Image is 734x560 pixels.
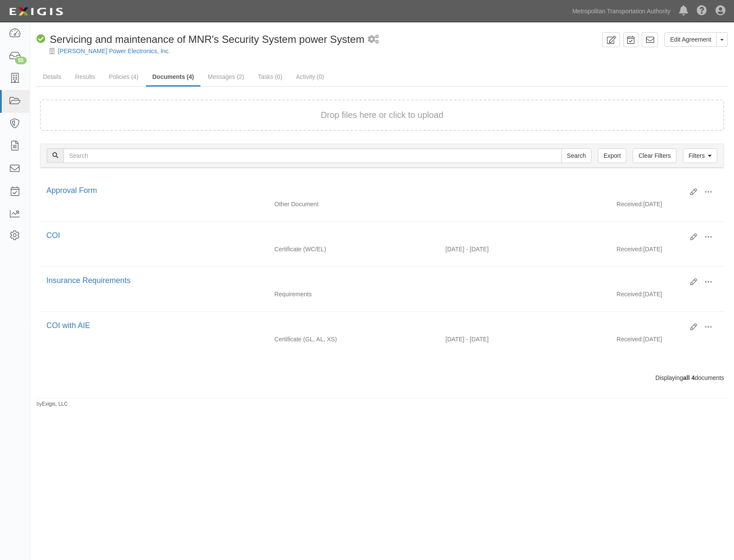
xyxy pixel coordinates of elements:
[50,33,364,45] span: Servicing and maintenance of MNR's Security System power System
[439,245,610,253] div: Effective 01/01/2025 - Expiration 01/01/2026
[321,109,443,121] button: Drop files here or click to upload
[46,275,684,286] div: Insurance Requirements
[268,335,439,343] div: General Liability Auto Liability Excess/Umbrella Liability
[146,68,200,87] a: Documents (4)
[201,68,251,85] a: Messages (2)
[36,400,68,408] small: by
[598,148,626,163] a: Export
[610,290,724,303] div: [DATE]
[69,68,102,85] a: Results
[46,321,90,330] a: COI with AIE
[252,68,289,85] a: Tasks (0)
[102,68,145,85] a: Policies (4)
[46,231,60,240] a: COI
[633,148,676,163] a: Clear Filters
[290,68,331,85] a: Activity (0)
[64,148,562,163] input: Search
[15,57,27,64] div: 55
[439,335,610,343] div: Effective 01/01/2025 - Expiration 01/01/2026
[697,6,707,16] i: Help Center - Complianz
[568,3,675,20] a: Metropolitan Transportation Authority
[368,35,379,44] i: 2 scheduled workflows
[616,245,643,253] p: Received:
[664,32,717,47] a: Edit Agreement
[616,290,643,298] p: Received:
[36,32,364,47] div: Servicing and maintenance of MNR's Security System power System
[46,320,684,331] div: COI with AIE
[268,200,439,208] div: Other Document
[46,186,97,195] a: Approval Form
[683,374,695,381] b: all 4
[268,290,439,298] div: Requirements
[36,68,68,85] a: Details
[268,245,439,253] div: Workers Compensation/Employers Liability
[561,148,591,163] input: Search
[616,335,643,343] p: Received:
[683,148,717,163] a: Filters
[616,200,643,208] p: Received:
[33,373,731,382] div: Displaying documents
[610,335,724,348] div: [DATE]
[610,245,724,258] div: [DATE]
[46,230,684,241] div: COI
[6,4,66,19] img: logo-5460c22ac91f19d4615b14bd174203de0afe785f0fc80cf4dbbc73dc1793850b.png
[42,401,68,407] a: Exigis, LLC
[439,290,610,290] div: Effective - Expiration
[58,48,170,54] a: [PERSON_NAME] Power Electronics, Inc.
[46,276,130,285] a: Insurance Requirements
[36,35,45,44] i: Compliant
[46,185,684,196] div: Approval Form
[610,200,724,213] div: [DATE]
